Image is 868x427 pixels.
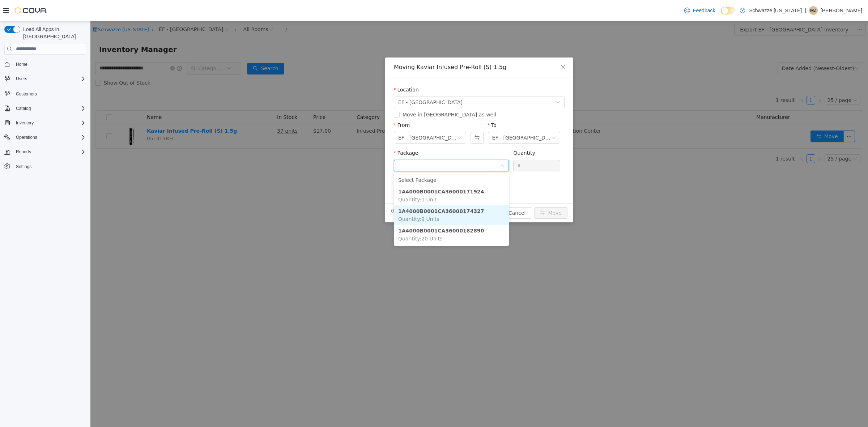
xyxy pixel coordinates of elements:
li: Select Package [303,153,418,165]
button: Operations [1,132,89,142]
label: To [397,101,406,107]
i: icon: down [465,79,470,84]
span: Settings [13,162,86,171]
span: Catalog [16,106,31,111]
li: 1A4000B0001CA36000171924 [303,165,418,184]
input: Quantity [423,139,469,150]
span: Dark Mode [721,14,721,15]
span: Home [13,60,86,69]
button: Home [1,59,89,69]
span: Users [13,74,86,83]
span: Catalog [13,104,86,113]
span: Move in [GEOGRAPHIC_DATA] as well [309,90,409,96]
input: Package [308,140,409,150]
div: EF - South Boulder - FoH [402,111,461,122]
nav: Complex example [4,56,86,191]
span: Customers [16,91,37,97]
strong: 1A4000B0001CA36000171924 [308,167,393,173]
button: Cancel [412,186,441,197]
button: Settings [1,161,89,172]
button: Swap [380,111,393,122]
span: EF - South Boulder [308,76,372,86]
button: Users [13,74,30,83]
button: Close [463,36,483,56]
a: Feedback [681,3,718,18]
span: Quantity : 9 Units [308,195,349,201]
span: Quantity : 20 Units [308,214,352,220]
span: Feedback [693,7,715,14]
button: Inventory [1,118,89,128]
p: | [805,6,806,15]
label: Package [303,129,328,134]
i: icon: down [410,142,414,147]
img: Cova [14,7,47,14]
span: Inventory [13,119,86,127]
li: 1A4000B0001CA36000174327 [303,184,418,204]
button: Reports [1,147,89,157]
button: Customers [1,88,89,99]
span: Settings [16,164,31,170]
a: Home [13,60,30,69]
span: Users [16,76,27,82]
span: 0 Units will be moved. [301,186,357,193]
button: Users [1,74,89,84]
span: Operations [16,134,37,140]
button: Inventory [13,119,37,127]
span: Quantity : 1 Unit [308,175,346,181]
span: Reports [16,149,31,155]
strong: 1A4000B0001CA36000174327 [308,187,393,193]
div: Moving Kaviar Infused Pre-Roll (S) 1.5g [303,42,474,50]
p: Schwazze [US_STATE] [749,6,802,15]
i: icon: down [367,114,371,119]
span: Operations [13,133,86,142]
span: Reports [13,148,86,156]
button: Reports [13,148,34,156]
button: Catalog [1,103,89,114]
li: 1A4000B0001CA36000182890 [303,204,418,223]
label: Location [303,65,328,71]
i: icon: close [470,43,476,49]
a: Settings [13,162,34,171]
strong: 1A4000B0001CA36000182890 [308,206,393,212]
span: Load All Apps in [GEOGRAPHIC_DATA] [20,26,86,40]
button: icon: swapMove [444,186,477,197]
a: Customers [13,90,40,98]
i: icon: down [461,114,465,119]
span: Inventory [16,120,34,126]
p: [PERSON_NAME] [821,6,862,15]
div: Mengistu Zebulun [809,6,818,15]
span: Customers [13,89,86,98]
span: Home [16,61,27,67]
input: Dark Mode [721,7,736,14]
label: Quantity [423,129,445,134]
div: EF - South Boulder - BoH [308,111,367,122]
span: MZ [810,6,816,15]
button: Catalog [13,104,34,113]
button: Operations [13,133,40,142]
label: From [303,101,319,107]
